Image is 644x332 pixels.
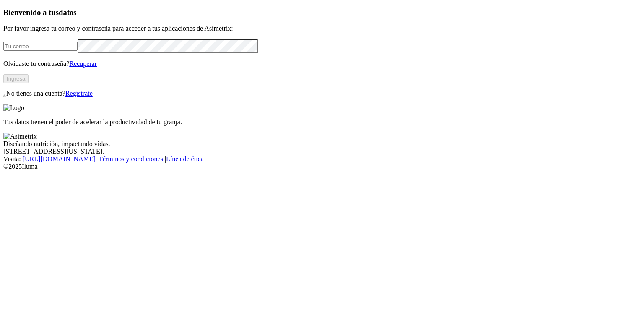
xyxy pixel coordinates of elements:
div: [STREET_ADDRESS][US_STATE]. [3,148,641,155]
p: Por favor ingresa tu correo y contraseña para acceder a tus aplicaciones de Asimetrix: [3,25,641,32]
a: Términos y condiciones [99,155,163,162]
p: Tus datos tienen el poder de acelerar la productividad de tu granja. [3,118,641,126]
div: © 2025 Iluma [3,163,641,170]
a: Recuperar [69,60,97,67]
a: Regístrate [65,90,93,97]
div: Diseñando nutrición, impactando vidas. [3,140,641,148]
div: Visita : | | [3,155,641,163]
button: Ingresa [3,74,29,83]
a: Línea de ética [166,155,204,162]
h3: Bienvenido a tus [3,8,641,17]
img: Asimetrix [3,133,37,140]
input: Tu correo [3,42,78,51]
p: Olvidaste tu contraseña? [3,60,641,68]
span: datos [59,8,77,17]
a: [URL][DOMAIN_NAME] [23,155,96,162]
p: ¿No tienes una cuenta? [3,90,641,97]
img: Logo [3,104,24,112]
